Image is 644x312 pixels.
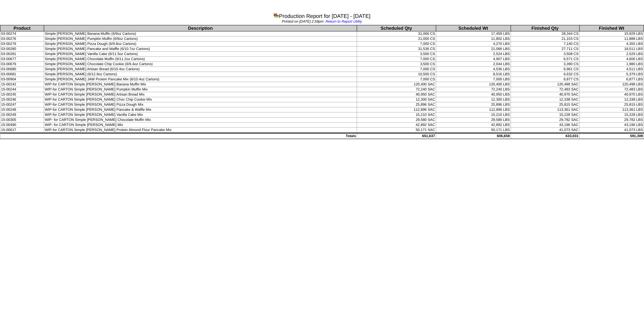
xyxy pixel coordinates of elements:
[436,87,511,92] td: 72,240 LBS
[511,134,579,139] td: 633,031
[0,52,44,57] td: 03-00281
[44,52,357,57] td: Simple [PERSON_NAME] Vanilla Cake (6/11.5oz Cartons)
[579,128,644,133] td: 41,073 LBS
[44,42,357,47] td: Simple [PERSON_NAME] Pizza Dough (6/9.8oz Cartons)
[44,25,357,31] th: Description
[326,20,362,24] a: Return to Report Utility
[436,134,511,139] td: 606,658
[511,123,579,128] td: 43,196 SAC
[357,52,436,57] td: 3,500 CS
[436,102,511,107] td: 25,896 LBS
[436,107,511,112] td: 112,896 LBS
[579,107,644,112] td: 113,361 LBS
[44,118,357,123] td: WIP- for CARTON Simple [PERSON_NAME] Chocolate Muffin Mix
[357,67,436,72] td: 7,000 CS
[436,67,511,72] td: 4,536 LBS
[436,31,511,36] td: 17,459 LBS
[0,36,44,42] td: 03-00276
[357,112,436,118] td: 15,210 SAC
[357,57,436,62] td: 7,000 CS
[0,57,44,62] td: 03-00677
[436,82,511,87] td: 120,400 LBS
[0,102,44,107] td: 15-00247
[0,118,44,123] td: 15-00305
[0,123,44,128] td: 15-00490
[579,42,644,47] td: 4,355 LBS
[511,52,579,57] td: 3,508 CS
[0,62,44,67] td: 03-00679
[0,25,44,31] th: Product
[357,42,436,47] td: 7,000 CS
[579,123,644,128] td: 43,196 LBS
[357,62,436,67] td: 3,500 CS
[436,123,511,128] td: 42,892 LBS
[436,118,511,123] td: 29,580 LBS
[436,25,511,31] th: Scheduled Wt
[579,31,644,36] td: 15,929 LBS
[579,36,644,42] td: 11,888 LBS
[511,118,579,123] td: 29,782 SAC
[579,87,644,92] td: 72,483 LBS
[579,118,644,123] td: 29,782 LBS
[44,97,357,102] td: WIP-for CARTON Simple [PERSON_NAME] Choc Chip Cookie Mix
[511,36,579,42] td: 21,153 CS
[44,82,357,87] td: WIP-for CARTON Simple [PERSON_NAME] Banana Muffin Mix
[0,134,357,139] td: Totals
[44,128,357,133] td: WIP-for CARTON Simple [PERSON_NAME] Protein Almond Flour Pancake Mix
[357,107,436,112] td: 112,896 SAC
[579,134,644,139] td: 591,309
[511,62,579,67] td: 3,390 CS
[579,112,644,118] td: 15,228 LBS
[44,112,357,118] td: WIP-for CARTON Simple [PERSON_NAME] Vanilla Cake Mix
[44,36,357,42] td: Simple [PERSON_NAME] Pumpkin Muffin (6/9oz Cartons)
[0,67,44,72] td: 03-00680
[44,92,357,97] td: WIP-for CARTON Simple [PERSON_NAME] Artisan Bread Mix
[357,87,436,92] td: 72,240 SAC
[357,134,436,139] td: 651,637
[357,128,436,133] td: 50,171 SAC
[579,47,644,52] td: 18,511 LBS
[0,128,44,133] td: 15-00617
[44,87,357,92] td: WIP-for CARTON Simple [PERSON_NAME] Pumpkin Muffin Mix
[0,87,44,92] td: 15-00244
[0,97,44,102] td: 15-00246
[357,77,436,82] td: 7,000 CS
[436,72,511,77] td: 8,516 LBS
[511,57,579,62] td: 6,571 CS
[0,112,44,118] td: 15-00249
[436,128,511,133] td: 50,171 LBS
[436,92,511,97] td: 40,950 LBS
[579,72,644,77] td: 5,379 LBS
[273,12,279,18] img: graph.gif
[511,92,579,97] td: 40,970 SAC
[579,102,644,107] td: 25,815 LBS
[511,107,579,112] td: 113,361 SAC
[579,52,644,57] td: 2,529 LBS
[511,77,579,82] td: 6,877 CS
[44,77,357,82] td: Simple [PERSON_NAME] JAW Protein Pancake Mix (6/10.4oz Cartons)
[511,87,579,92] td: 72,483 SAC
[511,112,579,118] td: 15,228 SAC
[44,72,357,77] td: Simple [PERSON_NAME] (6/12.9oz Cartons)
[357,102,436,107] td: 25,896 SAC
[579,82,644,87] td: 120,498 LBS
[511,97,579,102] td: 12,338 SAC
[0,77,44,82] td: 03-00904
[579,62,644,67] td: 1,980 LBS
[0,31,44,36] td: 03-00274
[0,82,44,87] td: 15-00242
[357,82,436,87] td: 120,400 SAC
[357,31,436,36] td: 31,066 CS
[357,97,436,102] td: 12,300 SAC
[44,47,357,52] td: Simple [PERSON_NAME] Pancake and Waffle (6/10.7oz Cartons)
[436,42,511,47] td: 4,270 LBS
[0,92,44,97] td: 15-00245
[44,57,357,62] td: Simple [PERSON_NAME] Chocolate Muffin (6/11.2oz Cartons)
[511,128,579,133] td: 41,073 SAC
[44,67,357,72] td: Simple [PERSON_NAME] Artisan Bread (6/10.4oz Cartons)
[44,31,357,36] td: Simple [PERSON_NAME] Banana Muffin (6/9oz Cartons)
[579,92,644,97] td: 40,970 LBS
[357,47,436,52] td: 31,536 CS
[436,97,511,102] td: 12,300 LBS
[44,123,357,128] td: WIP- for CARTON Simple [PERSON_NAME] Mix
